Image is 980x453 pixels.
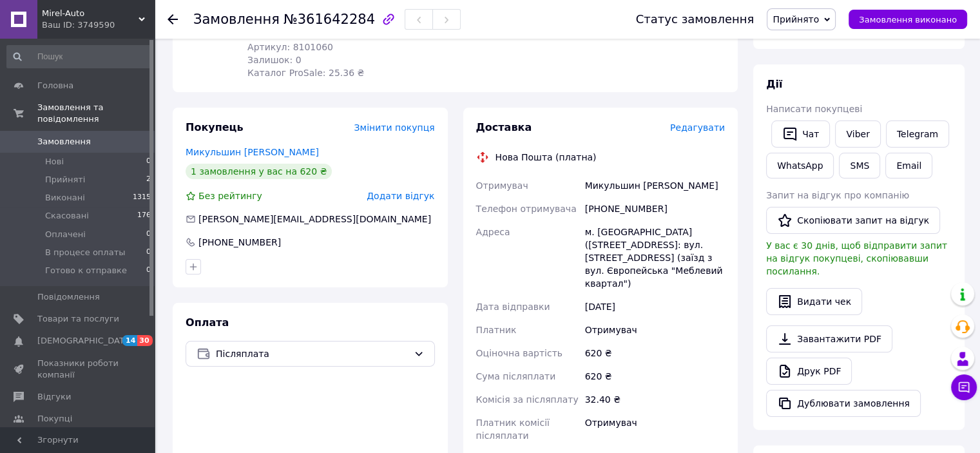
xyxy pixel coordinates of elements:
span: Дії [766,78,782,90]
span: Mirel-Auto [42,8,139,19]
span: Покупці [37,413,72,425]
span: Оплата [186,316,229,329]
button: Чат [771,120,830,148]
a: WhatsApp [766,153,834,178]
input: Пошук [6,45,152,68]
span: Готово к отправке [45,265,127,276]
a: Друк PDF [766,358,852,385]
button: Замовлення виконано [849,10,967,29]
span: Сума післяплати [476,371,556,381]
span: Доставка [476,121,532,133]
div: Ваш ID: 3749590 [42,19,155,31]
span: 620 ₴ [247,29,274,39]
div: [PHONE_NUMBER] [197,236,282,249]
span: Платник [476,325,517,335]
span: Отримувач [476,180,528,191]
div: 620 ₴ [582,365,727,388]
span: 2 [146,174,151,186]
div: 32.40 ₴ [582,388,727,411]
span: Редагувати [670,122,725,133]
span: Товари та послуги [37,313,119,325]
span: В процесе оплаты [45,247,125,258]
span: 0 [146,156,151,168]
span: Платник комісії післяплати [476,418,550,441]
span: Оціночна вартість [476,348,562,358]
span: Покупець [186,121,244,133]
span: 176 [137,210,151,222]
div: Повернутися назад [168,13,178,26]
span: Замовлення та повідомлення [37,102,155,125]
span: Повідомлення [37,291,100,303]
span: Післяплата [216,347,408,361]
span: Замовлення [37,136,91,148]
span: Виконані [45,192,85,204]
span: Замовлення [193,12,280,27]
button: SMS [839,153,880,178]
a: Viber [835,120,880,148]
span: [PERSON_NAME][EMAIL_ADDRESS][DOMAIN_NAME] [198,214,431,224]
span: Відгуки [37,391,71,403]
span: 14 [122,335,137,346]
span: №361642284 [283,12,375,27]
button: Дублювати замовлення [766,390,921,417]
span: Додати відгук [367,191,434,201]
div: 620 ₴ [582,342,727,365]
span: 1315 [133,192,151,204]
span: Нові [45,156,64,168]
div: Отримувач [582,318,727,342]
span: Телефон отримувача [476,204,577,214]
span: Адреса [476,227,510,237]
a: Микульшин [PERSON_NAME] [186,147,319,157]
button: Скопіювати запит на відгук [766,207,940,234]
span: Без рейтингу [198,191,262,201]
span: [DEMOGRAPHIC_DATA] [37,335,133,347]
span: Оплачені [45,229,86,240]
span: Прийнято [773,14,819,24]
span: 0 [146,247,151,258]
div: [DATE] [582,295,727,318]
span: Артикул: 8101060 [247,42,333,52]
a: Завантажити PDF [766,325,892,352]
span: Запит на відгук про компанію [766,190,909,200]
span: 30 [137,335,152,346]
span: Змінити покупця [354,122,435,133]
span: У вас є 30 днів, щоб відправити запит на відгук покупцеві, скопіювавши посилання. [766,240,947,276]
span: Каталог ProSale: 25.36 ₴ [247,68,364,78]
span: Прийняті [45,174,85,186]
span: Головна [37,80,73,92]
div: Отримувач [582,411,727,447]
div: Микульшин [PERSON_NAME] [582,174,727,197]
span: 775 ₴ [279,30,302,39]
button: Видати чек [766,288,862,315]
div: 1 замовлення у вас на 620 ₴ [186,164,332,179]
span: Показники роботи компанії [37,358,119,381]
span: Комісія за післяплату [476,394,579,405]
span: 0 [146,229,151,240]
span: Залишок: 0 [247,55,302,65]
button: Чат з покупцем [951,374,977,400]
span: Дата відправки [476,302,550,312]
span: 0 [146,265,151,276]
div: [PHONE_NUMBER] [582,197,727,220]
button: Email [885,153,932,178]
span: Скасовані [45,210,89,222]
div: Статус замовлення [636,13,754,26]
div: м. [GEOGRAPHIC_DATA] ([STREET_ADDRESS]: вул. [STREET_ADDRESS] (заїзд з вул. Європейська "Меблевий... [582,220,727,295]
div: Нова Пошта (платна) [492,151,600,164]
span: Замовлення виконано [859,15,957,24]
span: Написати покупцеві [766,104,862,114]
a: Telegram [886,120,949,148]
